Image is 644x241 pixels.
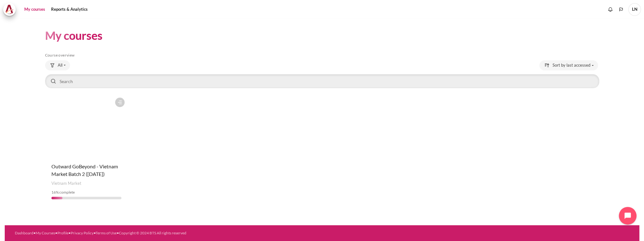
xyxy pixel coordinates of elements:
div: Show notification window with no new notifications [606,5,615,14]
a: Architeck Architeck [3,3,19,16]
span: All [58,62,62,69]
span: Sort by last accessed [553,62,590,69]
div: % complete [51,190,122,195]
span: LN [628,3,641,16]
section: Content [5,19,639,215]
a: Copyright © 2024 BTS All rights reserved [119,231,186,235]
div: • • • • • [15,230,360,236]
a: Profile [57,231,68,235]
a: Privacy Policy [71,231,94,235]
a: Reports & Analytics [49,3,90,16]
a: My courses [22,3,47,16]
button: Sorting drop-down menu [539,60,598,70]
h5: Course overview [45,53,599,58]
span: Vietnam Market [51,180,81,187]
a: User menu [628,3,641,16]
a: Terms of Use [96,231,117,235]
a: Outward GoBeyond - Vietnam Market Batch 2 ([DATE]) [51,163,118,177]
button: Languages [616,5,626,14]
h1: My courses [45,28,102,43]
button: Grouping drop-down menu [45,60,70,70]
span: 16 [51,190,56,195]
img: Architeck [5,5,14,14]
div: Course overview controls [45,60,599,89]
a: My Courses [36,231,55,235]
a: Dashboard [15,231,33,235]
input: Search [45,74,599,88]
